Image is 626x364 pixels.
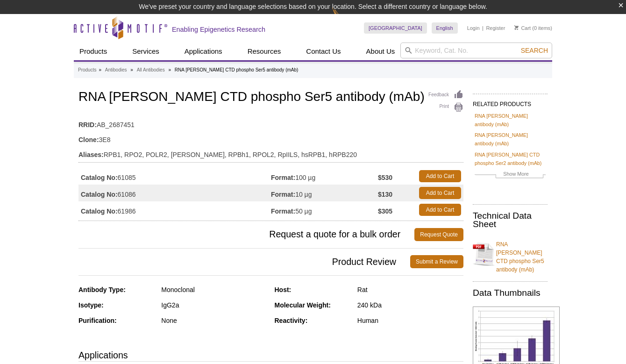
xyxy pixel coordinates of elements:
a: About Us [361,43,401,60]
strong: $305 [378,207,392,215]
span: Request a quote for a bulk order [78,228,414,241]
strong: RRID: [78,121,97,129]
li: » [99,67,101,72]
strong: $530 [378,173,392,182]
h3: Applications [78,348,463,362]
strong: Molecular Weight: [275,301,331,309]
a: RNA [PERSON_NAME] CTD phospho Ser2 antibody (mAb) [475,150,546,167]
a: Register [486,25,505,31]
span: Search [521,47,548,54]
a: Feedback [428,90,463,100]
strong: Clone: [78,136,99,144]
strong: Format: [271,207,295,215]
a: [GEOGRAPHIC_DATA] [364,22,427,34]
td: 61986 [78,201,271,218]
td: AB_2687451 [78,115,463,130]
span: Product Review [78,255,410,268]
strong: Catalog No: [81,190,118,199]
li: RNA [PERSON_NAME] CTD phospho Ser5 antibody (mAb) [175,67,299,72]
td: RPB1, RPO2, POLR2, [PERSON_NAME], RPBh1, RPOL2, RpIILS, hsRPB1, hRPB220 [78,145,463,160]
div: IgG2a [161,301,267,309]
strong: Isotype: [78,301,104,309]
h1: RNA [PERSON_NAME] CTD phospho Ser5 antibody (mAb) [78,90,463,106]
img: Change Here [332,7,357,29]
a: Cart [514,25,531,31]
h2: RELATED PRODUCTS [473,93,548,110]
strong: $130 [378,190,392,199]
a: Request Quote [414,228,463,241]
a: Products [74,43,113,60]
td: 100 µg [271,168,378,185]
li: (0 items) [514,22,552,34]
a: Products [78,66,96,74]
li: » [130,67,133,72]
td: 10 µg [271,185,378,201]
a: RNA [PERSON_NAME] CTD phospho Ser5 antibody (mAb) [473,235,548,274]
li: » [168,67,171,72]
a: RNA [PERSON_NAME] antibody (mAb) [475,131,546,148]
button: Search [518,46,551,55]
h2: Data Thumbnails [473,289,548,297]
a: Show More [475,170,546,180]
a: All Antibodies [137,66,165,74]
a: Print [428,102,463,113]
td: 50 µg [271,201,378,218]
div: Monoclonal [161,285,267,294]
td: 61085 [78,168,271,185]
h2: Technical Data Sheet [473,212,548,228]
a: Add to Cart [419,204,461,216]
a: Services [127,43,165,60]
a: Applications [179,43,228,60]
input: Keyword, Cat. No. [400,43,552,58]
strong: Host: [275,286,292,293]
strong: Format: [271,190,295,199]
div: Rat [357,285,463,294]
strong: Catalog No: [81,207,118,215]
strong: Catalog No: [81,173,118,182]
a: RNA [PERSON_NAME] antibody (mAb) [475,112,546,128]
a: English [432,22,458,34]
h2: Enabling Epigenetics Research [172,25,265,34]
a: Add to Cart [419,187,461,199]
a: Contact Us [300,43,346,60]
div: None [161,316,267,325]
strong: Aliases: [78,150,104,159]
strong: Purification: [78,317,117,324]
a: Resources [242,43,287,60]
td: 3E8 [78,130,463,145]
a: Antibodies [105,66,127,74]
a: Submit a Review [410,255,463,268]
strong: Antibody Type: [78,286,126,293]
strong: Format: [271,173,295,182]
div: Human [357,316,463,325]
a: Add to Cart [419,170,461,182]
div: 240 kDa [357,301,463,309]
td: 61086 [78,185,271,201]
strong: Reactivity: [275,317,308,324]
li: | [482,22,484,34]
img: Your Cart [514,25,519,30]
a: Login [467,25,480,31]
